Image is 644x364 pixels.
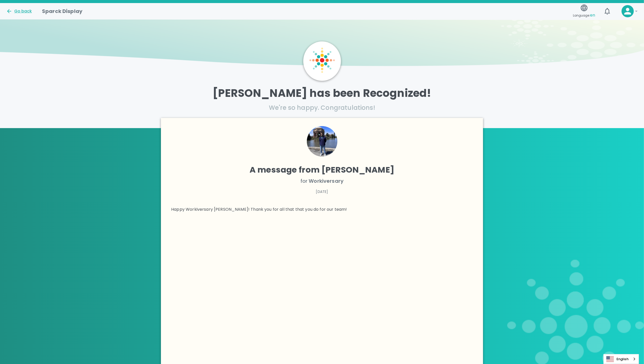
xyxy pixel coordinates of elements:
aside: Language selected: English [604,354,639,364]
p: for [171,177,473,185]
img: Picture of Wasi Sami [307,126,337,157]
p: Happy Workiversary [PERSON_NAME]! Thank you for all that that you do for our team! [171,206,473,213]
img: Sparck logo [309,48,335,73]
h4: A message from [PERSON_NAME] [171,165,473,175]
a: English [604,354,639,364]
h1: Sparck Display [42,7,83,15]
button: Language:en [571,2,597,20]
p: [DATE] [171,189,473,194]
div: Language [604,354,639,364]
span: Language: [573,12,595,19]
span: Workiversary [309,177,344,185]
button: Go back [6,8,32,14]
span: en [590,12,595,18]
